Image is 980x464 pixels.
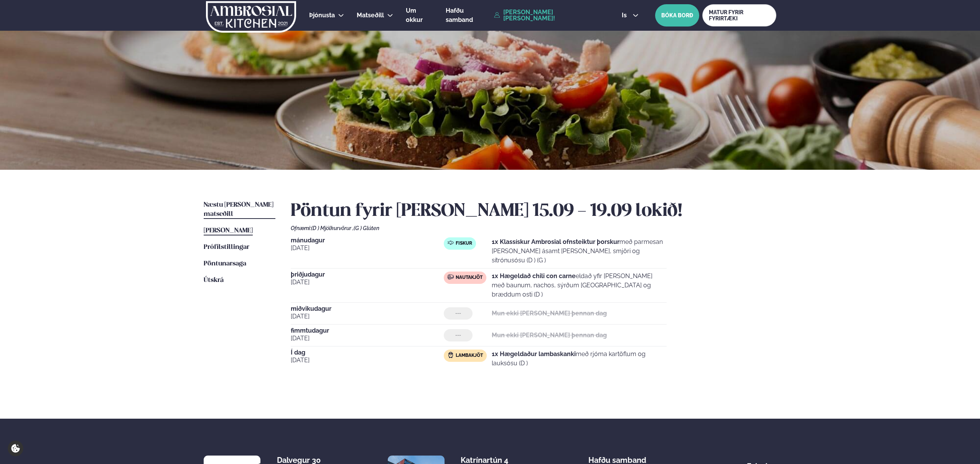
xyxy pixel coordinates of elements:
a: Prófílstillingar [204,243,249,252]
div: Ofnæmi: [291,225,776,231]
a: Matseðill [357,11,384,20]
a: [PERSON_NAME] [204,226,253,235]
a: [PERSON_NAME] [PERSON_NAME]! [494,9,604,22]
a: Útskrá [204,276,224,285]
span: [DATE] [291,356,444,365]
a: MATUR FYRIR FYRIRTÆKI [702,4,776,27]
span: mánudagur [291,237,444,244]
strong: Mun ekki [PERSON_NAME] þennan dag [492,310,607,317]
span: Um okkur [406,7,423,23]
strong: Mun ekki [PERSON_NAME] þennan dag [492,331,607,339]
img: fish.svg [448,240,454,246]
a: Um okkur [406,6,433,25]
button: BÓKA BORÐ [655,4,699,27]
span: Pöntunarsaga [204,260,246,267]
span: is [622,12,629,18]
a: Næstu [PERSON_NAME] matseðill [204,201,275,219]
span: (G ) Glúten [354,225,379,231]
span: (D ) Mjólkurvörur , [311,225,354,231]
a: Hafðu samband [446,6,490,25]
p: með parmesan [PERSON_NAME] ásamt [PERSON_NAME], smjöri og sítrónusósu (D ) (G ) [492,237,667,265]
span: [DATE] [291,312,444,321]
span: --- [455,332,461,338]
span: [PERSON_NAME] [204,227,253,234]
strong: 1x Klassískur Ambrosial ofnsteiktur þorskur [492,238,619,245]
strong: 1x Hægeldað chili con carne [492,272,576,280]
button: is [616,12,644,18]
a: Þjónusta [309,11,335,20]
h2: Pöntun fyrir [PERSON_NAME] 15.09 - 19.09 lokið! [291,201,776,222]
span: Útskrá [204,277,224,283]
span: Þjónusta [309,12,335,19]
span: Matseðill [357,12,384,19]
span: [DATE] [291,278,444,287]
span: þriðjudagur [291,272,444,278]
span: [DATE] [291,334,444,343]
span: Nautakjöt [456,275,483,281]
img: logo [205,1,297,33]
img: Lamb.svg [448,352,454,358]
strong: 1x Hægeldaður lambaskanki [492,350,576,358]
a: Cookie settings [8,441,23,456]
span: --- [455,310,461,317]
span: miðvikudagur [291,306,444,312]
span: fimmtudagur [291,328,444,334]
span: Hafðu samband [446,7,473,23]
span: [DATE] [291,244,444,253]
p: eldað yfir [PERSON_NAME] með baunum, nachos, sýrðum [GEOGRAPHIC_DATA] og bræddum osti (D ) [492,272,667,299]
a: Pöntunarsaga [204,259,246,268]
span: Prófílstillingar [204,244,249,250]
span: Næstu [PERSON_NAME] matseðill [204,202,273,217]
p: með rjóma kartöflum og lauksósu (D ) [492,350,667,368]
span: Lambakjöt [456,353,483,359]
span: Í dag [291,350,444,356]
span: Fiskur [456,240,472,247]
img: beef.svg [448,274,454,280]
